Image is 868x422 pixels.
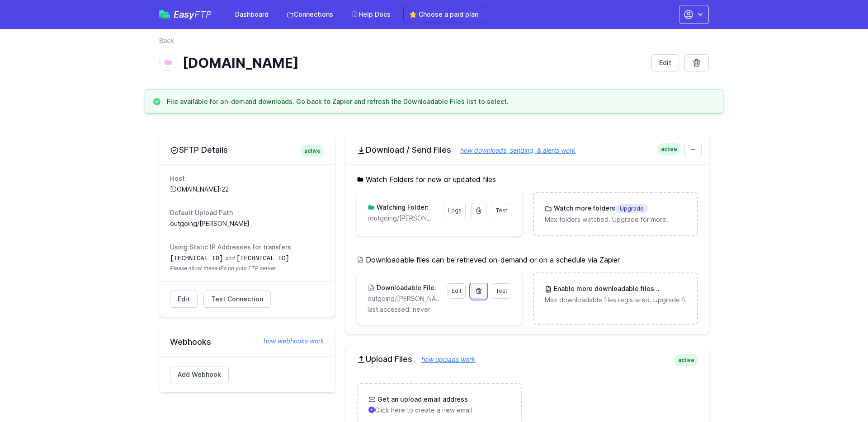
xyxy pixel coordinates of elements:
[346,6,396,23] a: Help Docs
[194,9,212,20] span: FTP
[823,377,857,411] iframe: Drift Widget Chat Controller
[357,145,698,155] h2: Download / Send Files
[236,255,290,262] code: [TECHNICAL_ID]
[159,10,212,19] a: EasyFTP
[534,273,697,315] a: Enable more downloadable filesUpgrade Max downloadable files registered. Upgrade for more.
[170,337,324,347] h2: Webhooks
[492,283,511,299] a: Test
[545,295,686,305] p: Max downloadable files registered. Upgrade for more.
[170,208,324,217] dt: Default Upload Path
[159,36,709,51] nav: Breadcrumb
[657,143,681,155] span: active
[496,207,507,214] span: Test
[444,203,466,218] a: Logs
[368,214,438,223] p: outgoing/pintler/admits
[654,285,687,294] span: Upgrade
[170,265,324,272] span: Please allow these IPs on your FTP server
[552,284,686,294] h3: Enable more downloadable files
[357,174,698,185] h5: Watch Folders for new or updated files
[183,55,644,71] h1: [DOMAIN_NAME]
[375,203,429,212] h3: Watching Folder:
[281,6,339,23] a: Connections
[170,366,229,383] a: Add Webhook
[357,354,698,365] h2: Upload Files
[170,185,324,194] dd: [DOMAIN_NAME]:22
[211,295,263,304] span: Test Connection
[170,145,324,155] h2: SFTP Details
[301,145,324,157] span: active
[225,255,235,262] span: and
[496,287,507,294] span: Test
[368,305,511,314] p: last accessed: never
[651,54,679,71] a: Edit
[159,36,174,45] a: Back
[368,406,510,415] p: Click here to create a new email
[375,283,436,292] h3: Downloadable File:
[159,10,170,19] img: easyftp_logo.png
[368,294,442,303] p: outgoing/[PERSON_NAME]/admits,/UM 2026 FY Admits
[403,6,484,23] a: ⭐ Choose a paid plan
[170,243,324,252] dt: Using Static IP Addresses for transfers
[174,10,212,19] span: Easy
[170,219,324,228] dd: outgoing/[PERSON_NAME]
[615,204,648,213] span: Upgrade
[203,291,271,308] a: Test Connection
[552,204,648,213] h3: Watch more folders
[376,395,468,404] h3: Get an upload email address
[412,356,475,363] a: how uploads work
[448,283,466,299] a: Edit
[230,6,274,23] a: Dashboard
[492,203,511,218] a: Test
[451,146,576,154] a: how downloads, sending, & alerts work
[545,215,686,224] p: Max folders watched. Upgrade for more.
[167,97,509,106] h3: File available for on-demand downloads. Go back to Zapier and refresh the Downloadable Files list...
[675,354,698,366] span: active
[255,337,324,346] a: how webhooks work
[534,193,697,235] a: Watch more foldersUpgrade Max folders watched. Upgrade for more.
[170,174,324,183] dt: Host
[170,291,198,308] a: Edit
[357,254,698,265] h5: Downloadable files can be retrieved on-demand or on a schedule via Zapier
[170,255,223,262] code: [TECHNICAL_ID]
